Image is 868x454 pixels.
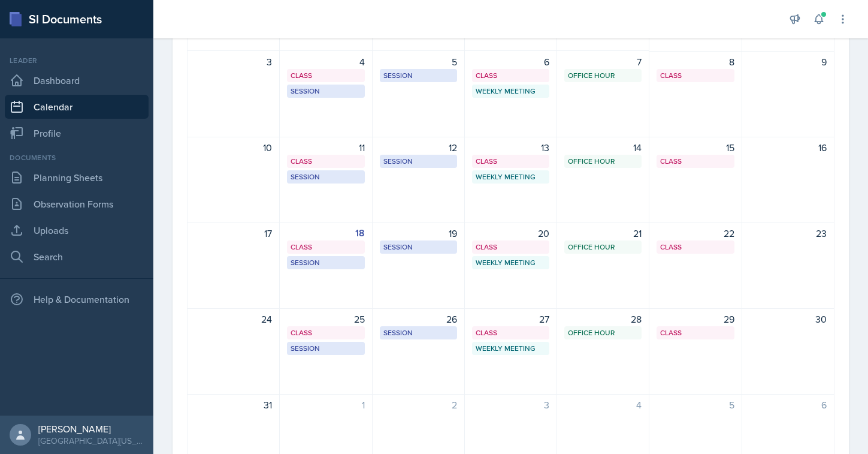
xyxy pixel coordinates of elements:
[5,68,149,92] a: Dashboard
[472,140,549,155] div: 13
[564,226,642,240] div: 21
[291,86,361,97] div: Session
[291,327,361,338] div: Class
[564,312,642,326] div: 28
[291,70,361,81] div: Class
[5,152,149,163] div: Documents
[657,55,734,69] div: 8
[5,245,149,269] a: Search
[5,121,149,145] a: Profile
[383,327,453,338] div: Session
[380,226,457,240] div: 19
[287,398,364,412] div: 1
[476,70,546,81] div: Class
[195,312,272,326] div: 24
[660,70,730,81] div: Class
[291,172,361,182] div: Session
[749,398,827,412] div: 6
[476,86,546,97] div: Weekly Meeting
[5,55,149,66] div: Leader
[380,55,457,69] div: 5
[5,192,149,216] a: Observation Forms
[749,55,827,69] div: 9
[476,327,546,338] div: Class
[195,226,272,240] div: 17
[749,140,827,155] div: 16
[472,226,549,240] div: 20
[287,140,364,155] div: 11
[564,55,642,69] div: 7
[472,398,549,412] div: 3
[383,70,453,81] div: Session
[5,287,149,311] div: Help & Documentation
[472,312,549,326] div: 27
[38,435,144,447] div: [GEOGRAPHIC_DATA][US_STATE] in [GEOGRAPHIC_DATA]
[657,312,734,326] div: 29
[568,156,638,167] div: Office Hour
[476,257,546,268] div: Weekly Meeting
[195,55,272,69] div: 3
[568,327,638,338] div: Office Hour
[476,343,546,354] div: Weekly Meeting
[657,226,734,240] div: 22
[657,140,734,155] div: 15
[749,312,827,326] div: 30
[657,398,734,412] div: 5
[291,156,361,167] div: Class
[476,156,546,167] div: Class
[287,55,364,69] div: 4
[660,156,730,167] div: Class
[287,226,364,240] div: 18
[38,423,144,435] div: [PERSON_NAME]
[476,242,546,252] div: Class
[5,95,149,119] a: Calendar
[564,140,642,155] div: 14
[291,242,361,252] div: Class
[291,257,361,268] div: Session
[5,166,149,190] a: Planning Sheets
[380,140,457,155] div: 12
[472,55,549,69] div: 6
[660,242,730,252] div: Class
[564,398,642,412] div: 4
[568,70,638,81] div: Office Hour
[5,218,149,242] a: Uploads
[380,398,457,412] div: 2
[291,343,361,354] div: Session
[660,327,730,338] div: Class
[195,140,272,155] div: 10
[380,312,457,326] div: 26
[383,156,453,167] div: Session
[195,398,272,412] div: 31
[476,172,546,182] div: Weekly Meeting
[749,226,827,240] div: 23
[287,312,364,326] div: 25
[383,242,453,252] div: Session
[568,242,638,252] div: Office Hour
